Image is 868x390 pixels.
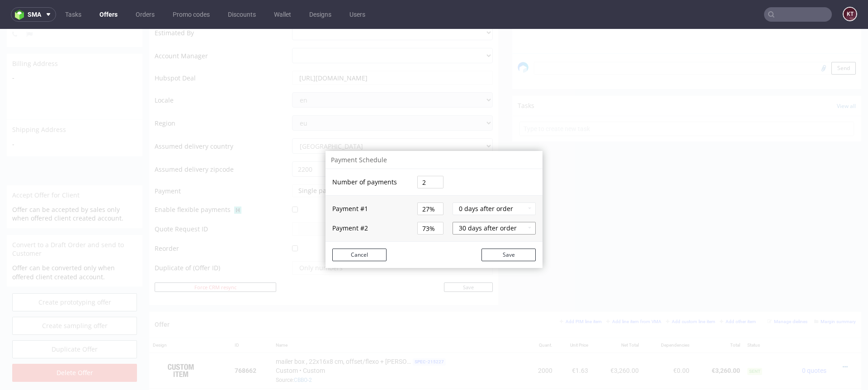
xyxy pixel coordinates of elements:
[304,7,337,22] a: Designs
[481,220,536,232] button: Save
[167,7,215,22] a: Promo codes
[11,7,56,22] button: sma
[325,140,415,167] td: Number of payments
[325,167,415,187] td: Payment # 1
[344,7,371,22] a: Users
[94,7,123,22] a: Offers
[844,8,856,20] figcaption: KT
[269,7,297,22] a: Wallet
[222,7,261,22] a: Discounts
[130,7,160,22] a: Orders
[453,193,536,206] button: 30 days after order
[332,220,387,232] button: Cancel
[15,9,28,20] img: logo
[453,174,536,186] button: 0 days after order
[325,122,542,140] div: Payment Schedule
[60,7,87,22] a: Tasks
[28,11,41,18] span: sma
[325,186,415,212] td: Payment # 2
